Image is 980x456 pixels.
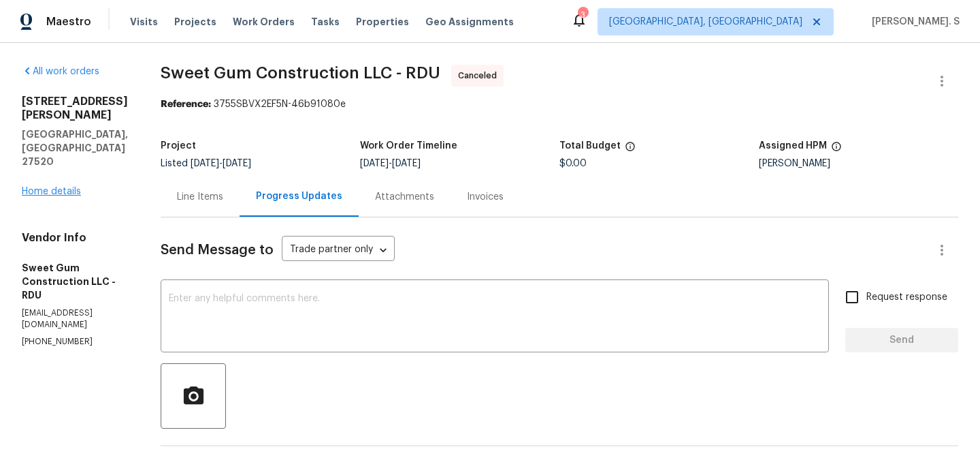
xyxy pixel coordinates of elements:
[130,15,158,29] span: Visits
[22,307,128,331] p: [EMAIL_ADDRESS][DOMAIN_NAME]
[559,159,587,168] span: $0.00
[360,159,389,168] span: [DATE]
[356,15,409,29] span: Properties
[625,141,636,159] span: The total cost of line items that have been proposed by Opendoor. This sum includes line items th...
[22,187,81,196] a: Home details
[578,8,587,22] div: 3
[759,159,958,168] div: [PERSON_NAME]
[22,127,128,168] h5: [GEOGRAPHIC_DATA], [GEOGRAPHIC_DATA] 27520
[22,95,128,122] h2: [STREET_ADDRESS][PERSON_NAME]
[759,141,827,151] h5: Assigned HPM
[282,239,395,262] div: Trade partner only
[360,141,457,151] h5: Work Order Timeline
[161,141,196,151] h5: Project
[161,97,958,111] div: 3755SBVX2EF5N-46b91080e
[559,141,621,151] h5: Total Budget
[191,159,219,168] span: [DATE]
[191,159,251,168] span: -
[866,15,960,29] span: [PERSON_NAME]. S
[161,100,211,109] b: Reference:
[467,190,504,204] div: Invoices
[22,67,99,76] a: All work orders
[174,15,216,29] span: Projects
[392,159,421,168] span: [DATE]
[46,15,91,29] span: Maestro
[425,15,514,29] span: Geo Assignments
[256,189,342,203] div: Progress Updates
[233,15,295,29] span: Work Orders
[609,15,802,29] span: [GEOGRAPHIC_DATA], [GEOGRAPHIC_DATA]
[311,17,340,27] span: Tasks
[22,261,128,302] h5: Sweet Gum Construction LLC - RDU
[22,231,128,245] h4: Vendor Info
[22,336,128,348] p: [PHONE_NUMBER]
[177,190,223,204] div: Line Items
[866,290,947,305] span: Request response
[458,69,502,82] span: Canceled
[360,159,421,168] span: -
[161,159,251,168] span: Listed
[161,243,274,257] span: Send Message to
[161,65,440,81] span: Sweet Gum Construction LLC - RDU
[223,159,251,168] span: [DATE]
[831,141,842,159] span: The hpm assigned to this work order.
[375,190,434,204] div: Attachments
